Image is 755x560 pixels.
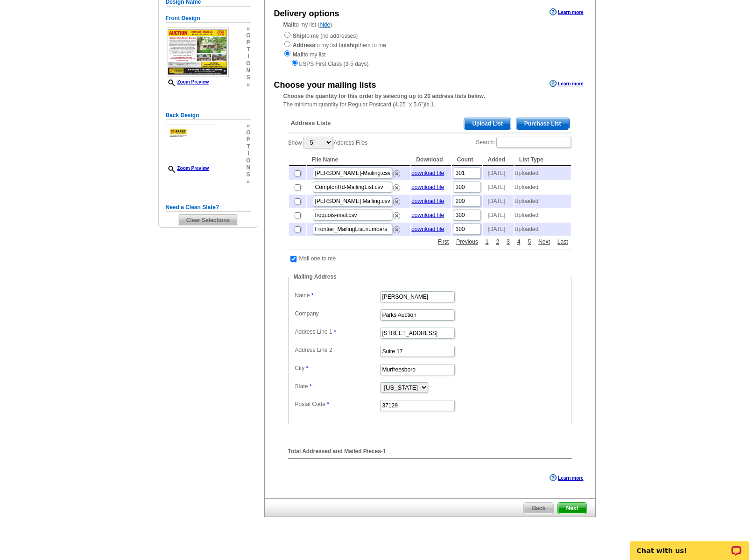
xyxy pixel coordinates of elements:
[483,209,513,222] td: [DATE]
[299,254,337,263] td: Mail one to me
[246,81,250,88] span: »
[476,136,572,149] label: Search:
[393,224,400,231] a: Remove this list
[504,238,512,246] a: 3
[411,212,444,218] a: download file
[246,53,250,60] span: i
[464,118,510,129] span: Upload List
[393,184,400,191] img: delete.png
[515,195,571,208] td: Uploaded
[483,181,513,194] td: [DATE]
[291,119,331,127] span: Address Lists
[246,74,250,81] span: s
[295,400,379,408] label: Postal Code
[246,164,250,171] span: n
[246,122,250,129] span: »
[393,170,400,177] img: delete.png
[320,21,331,28] a: hide
[288,136,368,149] label: Show Address Files
[436,238,451,246] a: First
[246,150,250,157] span: i
[411,170,444,176] a: download file
[274,7,339,20] div: Delivery options
[295,291,379,300] label: Name
[246,60,250,67] span: o
[246,171,250,178] span: s
[536,238,552,246] a: Next
[283,21,294,28] strong: Mail
[295,328,379,336] label: Address Line 1
[293,51,303,58] strong: Mail
[178,215,238,226] span: Clear Selections
[393,212,400,219] img: delete.png
[550,80,583,87] a: Learn more
[246,136,250,143] span: p
[411,226,444,232] a: download file
[283,111,577,466] div: -
[246,143,250,150] span: t
[515,238,523,246] a: 4
[483,167,513,180] td: [DATE]
[246,25,250,32] span: »
[624,531,755,560] iframe: LiveChat chat widget
[496,137,571,148] input: Search:
[393,198,400,205] img: delete.png
[393,168,400,175] a: Remove this list
[393,196,400,203] a: Remove this list
[265,21,595,68] div: to my list ( )
[516,118,569,129] span: Purchase List
[558,503,586,514] span: Next
[550,474,583,482] a: Learn more
[293,273,338,281] legend: Mailing Address
[411,154,451,166] th: Download
[383,448,386,455] span: 1
[555,238,571,246] a: Last
[283,59,577,68] div: USPS First Class (3-5 days)
[515,154,571,166] th: List Type
[515,209,571,222] td: Uploaded
[246,178,250,185] span: »
[525,238,533,246] a: 5
[494,238,501,246] a: 2
[295,346,379,354] label: Address Line 2
[515,167,571,180] td: Uploaded
[288,448,381,455] strong: Total Addressed and Mailed Pieces
[483,195,513,208] td: [DATE]
[166,28,229,77] img: small-thumb.jpg
[295,382,379,391] label: State
[246,67,250,74] span: n
[411,184,444,190] a: download file
[483,154,513,166] th: Added
[524,503,553,514] span: Back
[523,502,554,514] a: Back
[303,137,333,148] select: ShowAddress Files
[246,39,250,46] span: p
[246,157,250,164] span: o
[166,166,209,171] a: Zoom Preview
[166,125,215,163] img: small-thumb.jpg
[483,238,491,246] a: 1
[246,32,250,39] span: o
[452,154,482,166] th: Count
[265,92,595,109] div: The minimum quantity for Regular Postcard (4.25" x 5.6")is 1.
[283,93,485,99] strong: Choose the quantity for this order by selecting up to 20 address lists below.
[515,181,571,194] td: Uploaded
[346,42,358,49] strong: ship
[393,226,400,233] img: delete.png
[454,238,480,246] a: Previous
[393,182,400,189] a: Remove this list
[166,203,251,212] h5: Need a Clean Slate?
[295,364,379,372] label: City
[166,111,251,120] h5: Back Design
[550,8,583,16] a: Learn more
[166,14,251,23] h5: Front Design
[483,223,513,236] td: [DATE]
[307,154,411,166] th: File Name
[411,198,444,204] a: download file
[293,42,315,49] strong: Address
[283,31,577,68] div: to me (no addresses) to my list but them to me to my list
[274,79,376,91] div: Choose your mailing lists
[515,223,571,236] td: Uploaded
